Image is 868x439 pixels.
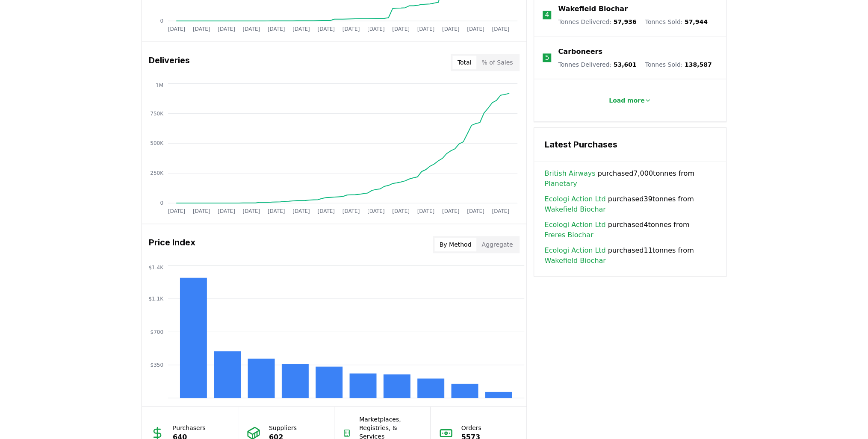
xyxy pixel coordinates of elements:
span: purchased 39 tonnes from [544,194,716,215]
tspan: [DATE] [367,208,385,214]
tspan: $1.4K [148,264,164,270]
p: 4 [545,10,549,20]
p: Purchasers [173,424,206,432]
tspan: [DATE] [467,26,484,32]
span: purchased 7,000 tonnes from [544,168,716,189]
tspan: [DATE] [392,26,410,32]
tspan: [DATE] [367,26,385,32]
p: Orders [461,424,481,432]
tspan: 0 [160,200,163,206]
a: Ecologi Action Ltd [544,245,605,256]
a: Carboneers [558,47,602,57]
button: By Method [434,238,477,251]
a: Freres Biochar [544,230,593,240]
tspan: [DATE] [442,208,460,214]
h3: Deliveries [149,54,190,71]
tspan: [DATE] [218,26,235,32]
tspan: [DATE] [392,208,410,214]
tspan: [DATE] [243,26,260,32]
tspan: [DATE] [268,208,285,214]
a: Wakefield Biochar [544,256,605,266]
tspan: [DATE] [342,26,360,32]
tspan: [DATE] [417,208,435,214]
tspan: [DATE] [168,26,186,32]
a: Planetary [544,179,577,189]
tspan: [DATE] [417,26,435,32]
a: Ecologi Action Ltd [544,194,605,204]
tspan: 750K [150,110,164,116]
tspan: 1M [156,82,163,88]
tspan: [DATE] [193,208,210,214]
tspan: [DATE] [168,208,186,214]
a: Wakefield Biochar [558,4,627,14]
p: 5 [545,53,549,63]
span: purchased 11 tonnes from [544,245,716,266]
tspan: 500K [150,140,164,146]
p: Tonnes Delivered : [558,18,636,26]
span: 57,936 [613,18,636,25]
tspan: [DATE] [268,26,285,32]
tspan: 0 [160,18,163,24]
tspan: [DATE] [243,208,260,214]
tspan: [DATE] [218,208,235,214]
tspan: $350 [150,362,163,368]
button: Aggregate [476,238,518,251]
tspan: $1.1K [148,296,164,302]
tspan: [DATE] [292,208,310,214]
p: Load more [609,96,645,105]
button: Total [452,56,477,69]
p: Tonnes Delivered : [558,60,636,69]
span: 138,587 [685,61,712,68]
button: % of Sales [476,56,518,69]
button: Load more [602,92,658,109]
span: 57,944 [685,18,708,25]
p: Tonnes Sold : [645,60,712,69]
h3: Latest Purchases [544,138,716,151]
tspan: [DATE] [492,26,510,32]
tspan: [DATE] [442,26,460,32]
tspan: [DATE] [193,26,210,32]
tspan: [DATE] [318,208,335,214]
a: Ecologi Action Ltd [544,220,605,230]
tspan: [DATE] [467,208,484,214]
tspan: $700 [150,329,163,335]
tspan: [DATE] [492,208,510,214]
tspan: [DATE] [292,26,310,32]
tspan: [DATE] [342,208,360,214]
span: purchased 4 tonnes from [544,220,716,240]
p: Tonnes Sold : [645,18,707,26]
a: Wakefield Biochar [544,204,605,215]
a: British Airways [544,168,595,179]
p: Suppliers [269,424,297,432]
span: 53,601 [613,61,636,68]
tspan: [DATE] [318,26,335,32]
h3: Price Index [149,236,195,253]
tspan: 250K [150,170,164,176]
